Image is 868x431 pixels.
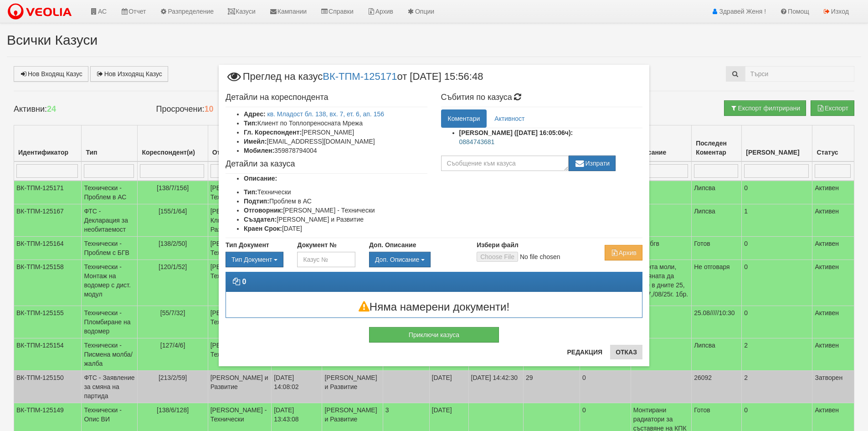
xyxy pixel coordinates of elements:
[561,345,608,359] button: Редакция
[244,207,283,214] b: Отговорник:
[605,245,642,260] button: Архив
[569,156,616,171] button: Изпрати
[244,216,277,223] b: Създател:
[610,345,642,359] button: Отказ
[323,71,397,82] a: ВК-ТПМ-125171
[244,138,267,145] b: Имейл:
[244,224,427,233] li: [DATE]
[459,129,573,136] strong: [PERSON_NAME] ([DATE] 16:05:06ч):
[226,160,427,169] h4: Детайли за казуса
[226,93,427,102] h4: Детайли на кореспондента
[441,109,487,128] a: Коментари
[369,327,499,343] button: Приключи казуса
[369,252,431,267] button: Доп. Описание
[226,240,269,249] label: Тип Документ
[297,252,355,267] input: Казус №
[226,252,283,267] button: Тип Документ
[244,119,427,128] li: Клиент по Топлопреносната Мрежа
[226,301,642,313] h3: Няма намерени документи!
[244,197,427,206] li: Проблем в АС
[244,197,269,205] b: Подтип:
[441,93,643,102] h4: Събития по казуса
[488,109,531,128] a: Активност
[244,119,257,127] b: Тип:
[369,240,416,249] label: Доп. Описание
[231,256,272,263] span: Тип Документ
[244,215,427,224] li: [PERSON_NAME] и Развитие
[242,278,246,286] strong: 0
[244,225,282,232] b: Краен Срок:
[244,137,427,146] li: [EMAIL_ADDRESS][DOMAIN_NAME]
[244,128,427,137] li: [PERSON_NAME]
[477,240,519,249] label: Избери файл
[267,110,385,118] a: кв. Младост бл. 138, вх. 7, ет. 6, ап. 156
[244,129,302,136] b: Гл. Кореспондент:
[244,110,266,118] b: Адрес:
[226,252,283,267] div: Двоен клик, за изчистване на избраната стойност.
[375,256,419,263] span: Доп. Описание
[244,147,274,154] b: Мобилен:
[459,137,643,146] p: 0884743681
[226,72,483,88] span: Преглед на казус от [DATE] 15:56:48
[369,252,463,267] div: Двоен клик, за изчистване на избраната стойност.
[297,240,336,249] label: Документ №
[244,175,277,182] b: Описание:
[244,206,427,215] li: [PERSON_NAME] - Технически
[244,188,257,196] b: Тип:
[244,146,427,155] li: 359878794004
[244,187,427,197] li: Технически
